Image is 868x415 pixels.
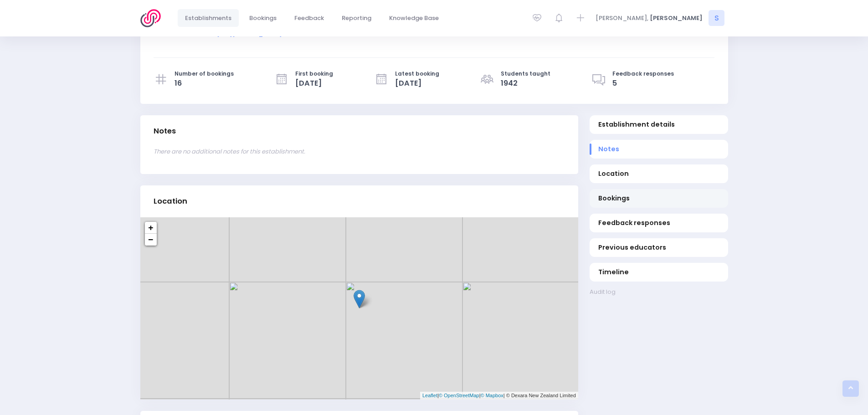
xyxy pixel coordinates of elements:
span: Notes [598,144,719,154]
a: Leaflet [422,393,437,398]
a: Zoom in [145,222,157,234]
a: © Mapbox [481,393,503,398]
span: Number of bookings [175,70,234,78]
span: [PERSON_NAME] [650,14,703,23]
a: Knowledge Base [382,10,447,27]
span: Bookings [249,14,277,23]
span: S [709,10,724,26]
a: Notes [590,140,728,159]
a: Reporting [334,10,379,27]
span: Previous educators [598,243,719,252]
a: Location [590,164,728,183]
img: Prebbleton School [354,290,365,308]
span: Students taught [501,70,550,78]
strong: Website [154,30,179,38]
a: Establishment details [590,115,728,134]
a: Bookings [590,189,728,208]
a: © OpenStreetMap [439,393,479,398]
span: Feedback [294,14,324,23]
a: Audit log [590,287,728,297]
span: 16 [175,78,234,89]
span: Establishments [185,14,231,23]
a: Zoom out [145,234,157,246]
span: [PERSON_NAME], [596,14,648,23]
a: Feedback responses [590,214,728,232]
span: Timeline [598,267,719,277]
span: Feedback responses [612,70,674,78]
a: Establishments [178,10,239,27]
span: Feedback responses [598,218,719,228]
span: Knowledge Base [389,14,439,23]
span: Location [598,169,719,179]
div: | | | © Dexara New Zealand Limited [420,392,578,400]
p: There are no additional notes for this establishment. [154,147,565,156]
span: 5 [612,78,674,89]
span: Bookings [598,194,719,203]
img: Logo [140,9,166,27]
h3: Location [154,197,187,206]
a: Previous educators [590,238,728,257]
a: Timeline [590,263,728,282]
h3: Notes [154,127,176,136]
a: Feedback [287,10,332,27]
span: Latest booking [395,70,439,78]
span: [DATE] [395,78,439,89]
span: Establishment details [598,120,719,129]
a: [URL][DOMAIN_NAME] [217,30,282,38]
span: First booking [295,70,333,78]
span: [DATE] [295,78,333,89]
span: 1942 [501,78,550,89]
a: Bookings [242,10,284,27]
span: Reporting [342,14,371,23]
